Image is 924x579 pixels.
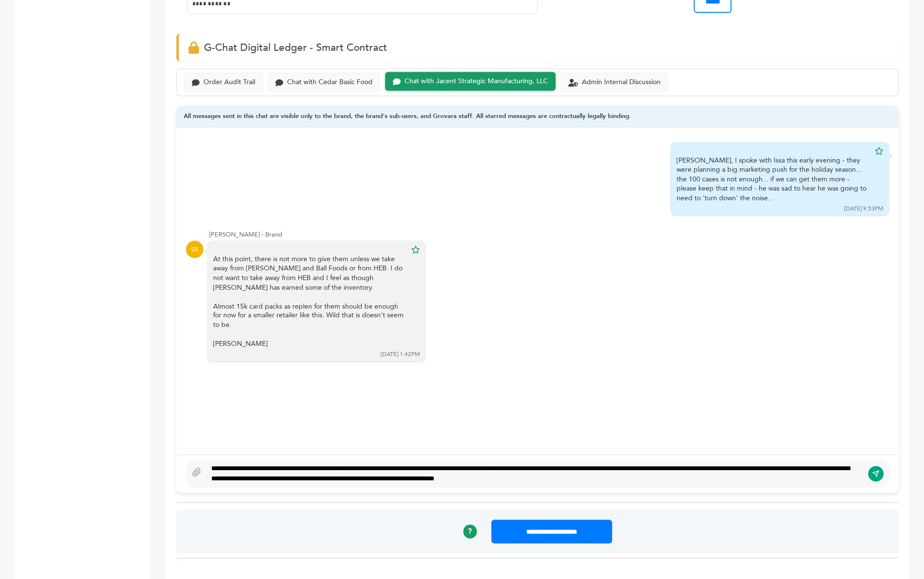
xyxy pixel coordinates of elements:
a: ? [463,525,477,538]
div: [PERSON_NAME], I spoke with Issa this early evening - they were planning a big marketing push for... [677,156,870,203]
div: [DATE] 9:53PM [844,205,883,213]
div: Order Audit Trail [203,78,255,87]
div: Chat with Jacent Strategic Manufacturing, LLC [404,77,548,86]
span: G-Chat Digital Ledger - Smart Contract [204,41,387,55]
div: At this point, there is not more to give them unless we take away from [PERSON_NAME] and Ball Foo... [213,254,406,349]
div: SR [186,241,203,258]
div: Chat with Cedar Basic Food [287,78,373,87]
div: [DATE] 1:42PM [381,351,420,359]
div: All messages sent in this chat are visible only to the brand, the brand's sub-users, and Grovara ... [176,106,899,128]
div: Admin Internal Discussion [582,78,661,87]
div: [PERSON_NAME] - Brand [209,230,889,239]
